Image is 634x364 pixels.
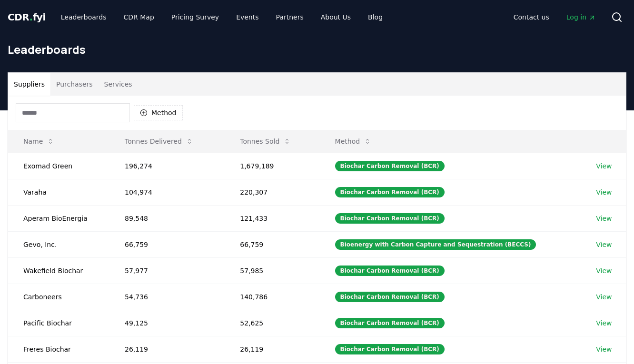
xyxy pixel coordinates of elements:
a: Blog [360,9,390,26]
td: Wakefield Biochar [8,257,109,284]
a: View [596,292,612,302]
td: 121,433 [225,205,319,231]
a: About Us [313,9,358,26]
span: Log in [566,12,596,22]
button: Tonnes Delivered [117,132,201,151]
td: Gevo, Inc. [8,231,109,257]
a: Partners [268,9,311,26]
td: 52,625 [225,310,319,336]
div: Biochar Carbon Removal (BCR) [335,161,445,171]
div: Biochar Carbon Removal (BCR) [335,266,445,276]
td: 66,759 [109,231,225,257]
td: 1,679,189 [225,153,319,179]
div: Biochar Carbon Removal (BCR) [335,213,445,224]
button: Method [134,105,183,120]
span: . [30,11,33,23]
nav: Main [53,9,390,26]
nav: Main [506,9,604,26]
td: 220,307 [225,179,319,205]
td: 66,759 [225,231,319,257]
td: 57,985 [225,257,319,284]
h1: Leaderboards [8,42,626,57]
td: 54,736 [109,284,225,310]
a: View [596,344,612,354]
td: 140,786 [225,284,319,310]
td: 26,119 [109,336,225,362]
td: Varaha [8,179,109,205]
a: View [596,318,612,328]
div: Bioenergy with Carbon Capture and Sequestration (BECCS) [335,239,536,250]
a: Pricing Survey [164,9,227,26]
a: View [596,214,612,223]
td: 26,119 [225,336,319,362]
div: Biochar Carbon Removal (BCR) [335,292,445,302]
td: 57,977 [109,257,225,284]
div: Biochar Carbon Removal (BCR) [335,344,445,354]
button: Purchasers [50,73,99,96]
a: View [596,266,612,275]
a: View [596,187,612,197]
a: Contact us [506,9,557,26]
a: View [596,240,612,249]
button: Name [16,132,62,151]
a: Events [228,9,266,26]
td: Aperam BioEnergia [8,205,109,231]
button: Suppliers [8,73,50,96]
button: Method [327,132,379,151]
td: Pacific Biochar [8,310,109,336]
div: Biochar Carbon Removal (BCR) [335,318,445,328]
td: 196,274 [109,153,225,179]
a: CDR.fyi [8,10,46,24]
td: 49,125 [109,310,225,336]
td: Exomad Green [8,153,109,179]
a: View [596,161,612,171]
a: Log in [559,9,604,26]
a: CDR Map [116,9,162,26]
td: Freres Biochar [8,336,109,362]
a: Leaderboards [53,9,114,26]
button: Tonnes Sold [232,132,298,151]
button: Services [99,73,138,96]
div: Biochar Carbon Removal (BCR) [335,187,445,197]
td: Carboneers [8,284,109,310]
td: 104,974 [109,179,225,205]
span: CDR fyi [8,11,46,23]
td: 89,548 [109,205,225,231]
